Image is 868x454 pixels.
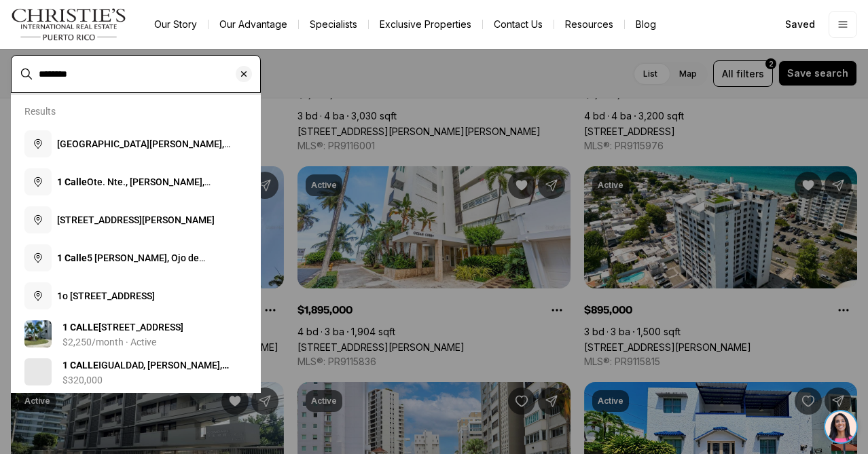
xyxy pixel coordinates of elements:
[57,252,246,304] span: 5 [PERSON_NAME], Ojo de [GEOGRAPHIC_DATA], [GEOGRAPHIC_DATA][PERSON_NAME], [GEOGRAPHIC_DATA], [GE...
[777,11,823,38] a: Saved
[483,15,554,34] button: Contact Us
[62,375,103,385] p: $320,000
[625,15,667,34] a: Blog
[785,19,815,30] span: Saved
[57,252,87,263] b: 1 Calle
[19,163,253,201] button: 1 CalleOte. Nte., [PERSON_NAME], [PERSON_NAME]., [GEOGRAPHIC_DATA]
[62,337,156,347] p: $2,250/month · Active
[8,8,39,39] img: be3d4b55-7850-4bcb-9297-a2f9cd376e78.png
[62,322,98,333] b: 1 CALLE
[19,201,253,239] button: [STREET_ADDRESS][PERSON_NAME]
[143,15,208,34] a: Our Story
[11,8,127,41] img: logo
[209,15,298,34] a: Our Advantage
[299,15,368,34] a: Specialists
[62,360,98,371] b: 1 CALLE
[19,391,253,429] a: View details: 1 CALLE MARINA
[236,56,260,92] button: Clear search input
[369,15,482,34] a: Exclusive Properties
[57,138,246,163] span: [GEOGRAPHIC_DATA][PERSON_NAME], [GEOGRAPHIC_DATA], [GEOGRAPHIC_DATA]
[19,277,253,315] button: 1o [STREET_ADDRESS]
[24,106,56,117] p: Results
[57,214,215,225] span: [STREET_ADDRESS][PERSON_NAME]
[62,322,183,333] span: [STREET_ADDRESS]
[57,176,229,201] span: Ote. Nte., [PERSON_NAME], [PERSON_NAME]., [GEOGRAPHIC_DATA]
[62,360,229,384] span: IGUALDAD, [PERSON_NAME], 00738
[19,353,253,391] a: View details: 1 CALLE IGUALDAD
[57,176,87,187] b: 1 Calle
[19,239,253,277] button: 1 Calle5 [PERSON_NAME], Ojo de [GEOGRAPHIC_DATA], [GEOGRAPHIC_DATA][PERSON_NAME], [GEOGRAPHIC_DAT...
[554,15,624,34] a: Resources
[19,315,253,353] a: View details: 1 CALLE #101
[19,125,253,163] button: [GEOGRAPHIC_DATA][PERSON_NAME], [GEOGRAPHIC_DATA], [GEOGRAPHIC_DATA]
[829,11,857,38] button: Open menu
[57,290,155,301] span: 1o [STREET_ADDRESS]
